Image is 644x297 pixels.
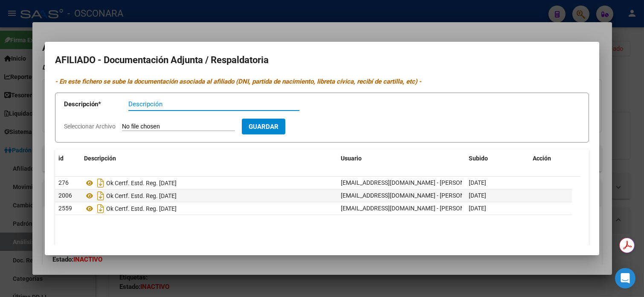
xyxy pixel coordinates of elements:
datatable-header-cell: Usuario [337,149,465,168]
span: Descripción [84,155,116,162]
span: [DATE] [469,205,486,212]
button: Guardar [242,119,285,134]
span: [DATE] [469,192,486,199]
span: 2006 [58,192,72,199]
span: [EMAIL_ADDRESS][DOMAIN_NAME] - [PERSON_NAME] [341,179,485,186]
i: Descargar documento [95,202,106,215]
i: - En este fichero se sube la documentación asociada al afiliado (DNI, partida de nacimiento, libr... [55,78,421,85]
span: Seleccionar Archivo [64,123,116,130]
span: Subido [469,155,488,162]
span: Usuario [341,155,362,162]
i: Descargar documento [95,189,106,203]
datatable-header-cell: id [55,149,81,168]
span: id [58,155,64,162]
datatable-header-cell: Subido [465,149,529,168]
span: Ok Certf. Estd. Reg. [DATE] [106,205,177,212]
datatable-header-cell: Acción [529,149,572,168]
i: Descargar documento [95,176,106,190]
span: [EMAIL_ADDRESS][DOMAIN_NAME] - [PERSON_NAME] [341,205,485,212]
span: Acción [533,155,551,162]
div: Open Intercom Messenger [615,268,635,288]
span: [EMAIL_ADDRESS][DOMAIN_NAME] - [PERSON_NAME] [341,192,485,199]
span: Guardar [249,123,278,131]
span: Ok Certf. Estd. Reg. [DATE] [106,192,177,199]
h2: AFILIADO - Documentación Adjunta / Respaldatoria [55,52,589,68]
span: [DATE] [469,179,486,186]
span: 276 [58,179,69,186]
span: Ok Certf. Estd. Reg. [DATE] [106,180,177,186]
span: 2559 [58,205,72,212]
p: Descripción [64,99,128,109]
datatable-header-cell: Descripción [81,149,337,168]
